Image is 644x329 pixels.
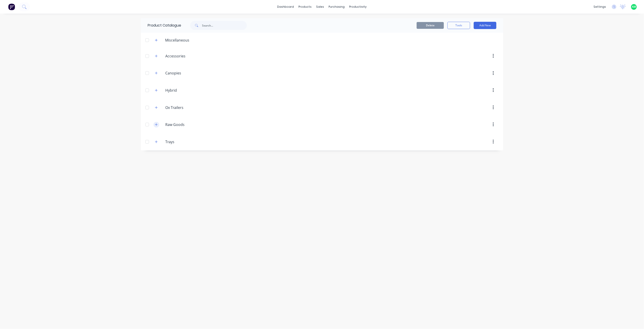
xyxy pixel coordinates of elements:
button: Add New [474,22,496,29]
div: Miscellaneous [161,37,193,43]
input: Enter category name [165,53,219,59]
input: Enter category name [165,122,219,127]
button: Tools [447,22,470,29]
input: Enter category name [165,70,219,76]
div: productivity [347,3,369,10]
input: Enter category name [165,139,219,145]
input: Enter category name [165,88,219,93]
div: settings [591,3,608,10]
div: purchasing [327,3,347,10]
button: Delete [417,22,444,29]
a: dashboard [275,3,296,10]
span: AM [632,5,636,9]
input: Search... [202,21,247,30]
div: sales [314,3,327,10]
div: Product Catalogue [141,18,181,33]
input: Enter category name [165,105,219,110]
img: Factory [8,3,15,10]
div: products [296,3,314,10]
